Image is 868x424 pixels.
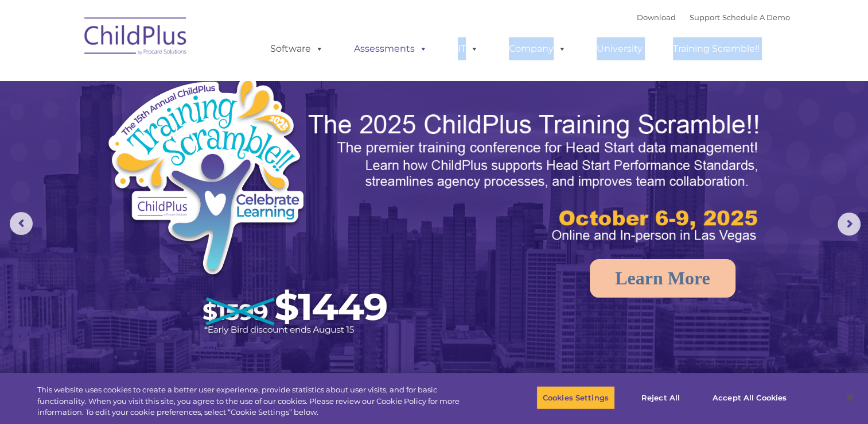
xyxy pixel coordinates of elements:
img: ChildPlus by Procare Solutions [79,9,193,67]
button: Close [837,385,862,410]
font: | [637,13,790,22]
button: Accept All Cookies [706,386,793,410]
span: Last name [159,76,194,84]
a: Learn More [590,259,735,298]
a: IT [446,37,490,60]
span: Phone number [159,123,208,132]
div: This website uses cookies to create a better user experience, provide statistics about user visit... [37,384,477,418]
a: Software [259,37,335,60]
button: Reject All [625,386,696,410]
a: Assessments [342,37,439,60]
a: University [585,37,654,60]
a: Training Scramble!! [661,37,771,60]
a: Company [497,37,578,60]
a: Support [690,13,720,22]
a: Schedule A Demo [722,13,790,22]
a: Download [637,13,676,22]
button: Cookies Settings [536,386,615,410]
